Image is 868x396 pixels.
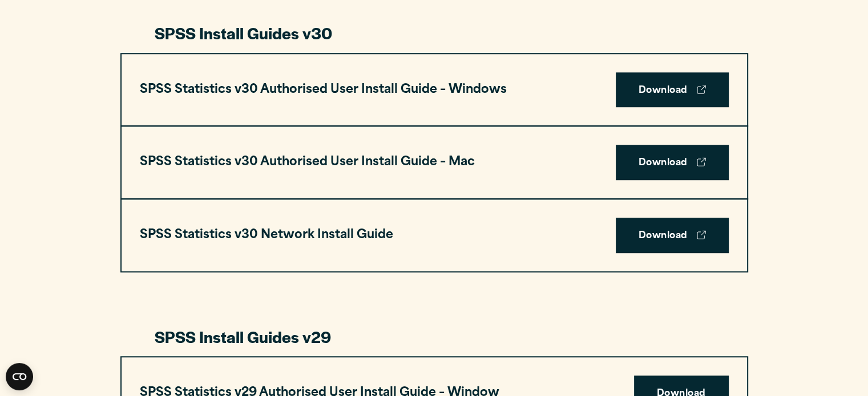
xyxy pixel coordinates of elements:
a: Download [616,72,729,108]
a: Download [616,218,729,253]
h3: SPSS Install Guides v29 [155,326,714,348]
h3: SPSS Statistics v30 Network Install Guide [140,224,393,246]
h3: SPSS Statistics v30 Authorised User Install Guide – Windows [140,79,507,101]
h3: SPSS Statistics v30 Authorised User Install Guide – Mac [140,152,475,173]
a: Download [616,145,729,180]
h3: SPSS Install Guides v30 [155,22,714,44]
button: Open CMP widget [6,363,33,390]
